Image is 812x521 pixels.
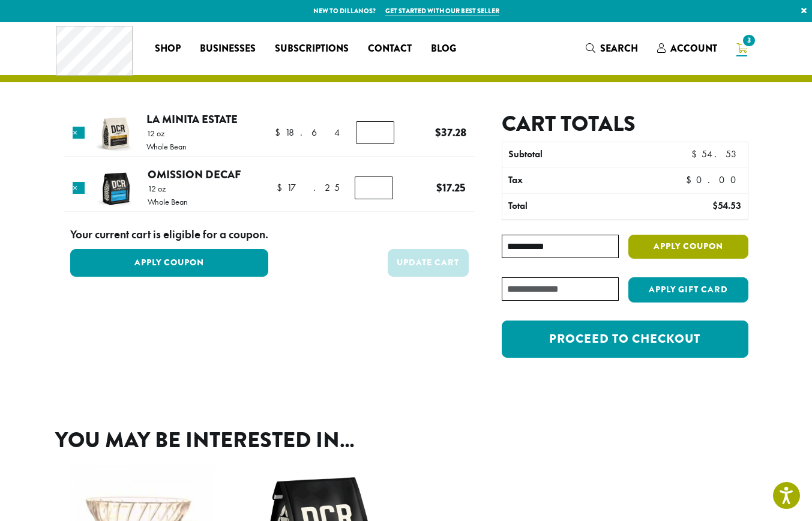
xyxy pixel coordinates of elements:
[148,184,188,193] p: 12 oz
[73,127,85,139] a: Remove this item
[436,179,442,196] span: $
[70,226,268,244] span: Your current cart is eligible for a coupon.
[356,121,394,144] input: Product quantity
[712,199,741,212] bdi: 54.53
[502,142,649,167] th: Subtotal
[686,173,742,186] bdi: 0.00
[148,197,188,206] p: Whole Bean
[145,39,190,58] a: Shop
[628,277,748,303] button: Apply Gift Card
[435,124,441,140] span: $
[368,41,412,56] span: Contact
[628,235,748,259] button: Apply coupon
[741,32,757,49] span: 3
[275,41,349,56] span: Subscriptions
[388,249,469,276] button: Update cart
[502,168,676,193] th: Tax
[275,126,285,139] span: $
[686,173,696,186] span: $
[435,124,466,140] bdi: 37.28
[277,181,287,194] span: $
[600,41,638,55] span: Search
[431,41,456,56] span: Blog
[97,169,136,208] img: Omission Decaf
[200,41,256,56] span: Businesses
[146,142,187,151] p: Whole Bean
[146,111,238,127] a: La Minita Estate
[502,194,649,219] th: Total
[691,148,702,160] span: $
[355,176,393,199] input: Product quantity
[670,41,717,55] span: Account
[155,41,181,56] span: Shop
[148,166,241,182] a: Omission Decaf
[712,199,718,212] span: $
[385,6,499,16] a: Get started with our best seller
[146,129,187,137] p: 12 oz
[277,181,340,194] bdi: 17.25
[436,179,466,196] bdi: 17.25
[691,148,741,160] bdi: 54.53
[55,427,757,453] h2: You may be interested in…
[502,321,748,358] a: Proceed to checkout
[73,182,85,194] a: Remove this item
[70,249,268,276] button: Apply Coupon
[96,114,135,153] img: La Minita Estate
[275,126,341,139] bdi: 18.64
[576,38,648,58] a: Search
[502,111,748,137] h2: Cart totals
